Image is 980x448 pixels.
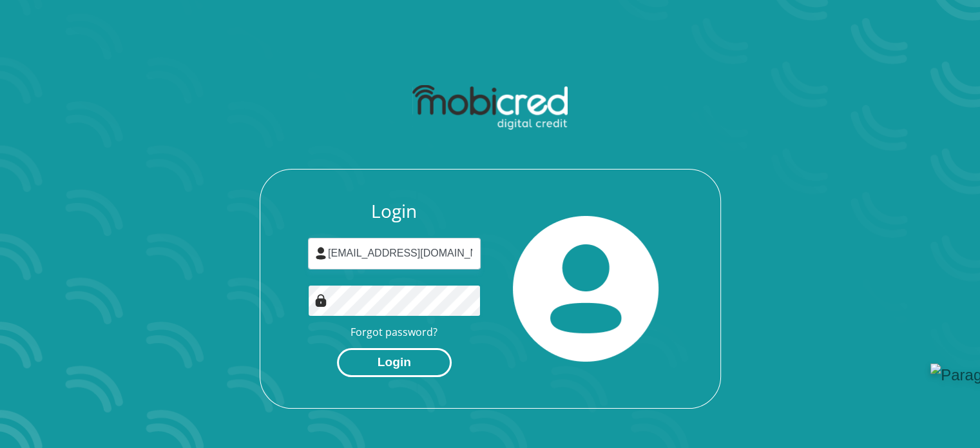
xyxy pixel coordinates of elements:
[351,325,437,339] a: Forgot password?
[337,348,452,377] button: Login
[308,238,481,269] input: Username
[412,85,568,130] img: mobicred logo
[308,200,481,222] h3: Login
[314,294,327,307] img: Image
[314,247,327,260] img: user-icon image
